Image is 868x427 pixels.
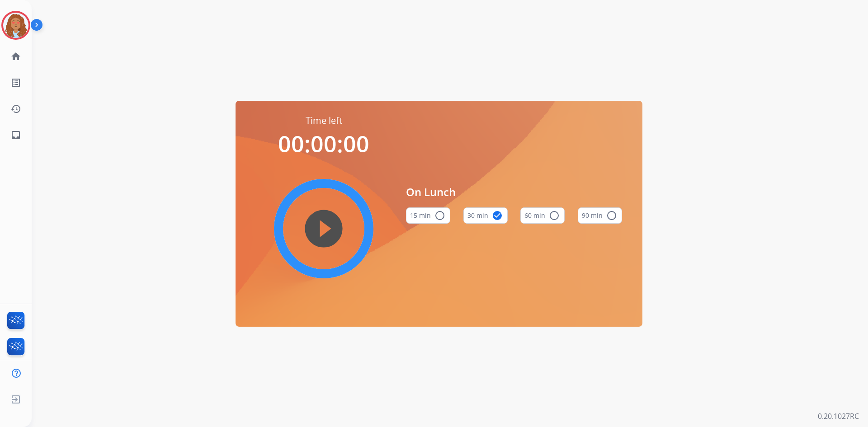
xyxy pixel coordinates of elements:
mat-icon: history [10,103,21,114]
span: Time left [306,114,342,127]
button: 15 min [406,207,450,224]
mat-icon: home [10,51,21,62]
button: 60 min [520,207,565,224]
mat-icon: radio_button_unchecked [549,210,560,221]
span: On Lunch [406,184,622,200]
mat-icon: play_circle_filled [318,223,329,234]
mat-icon: list_alt [10,77,21,88]
mat-icon: radio_button_unchecked [606,210,617,221]
mat-icon: check_circle [492,210,503,221]
p: 0.20.1027RC [818,411,859,422]
mat-icon: inbox [10,130,21,141]
span: 00:00:00 [278,128,369,159]
img: avatar [3,13,28,38]
mat-icon: radio_button_unchecked [434,210,445,221]
button: 90 min [578,207,622,224]
button: 30 min [463,207,508,224]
